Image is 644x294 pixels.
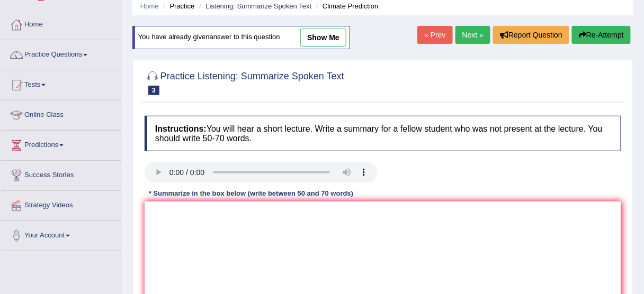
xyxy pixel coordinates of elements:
[1,70,121,97] a: Tests
[314,1,379,11] li: Climate Prediction
[493,26,569,44] button: Report Question
[132,26,350,49] div: You have already given answer to this question
[572,26,631,44] button: Re-Attempt
[145,69,344,95] h2: Practice Listening: Summarize Spoken Text
[140,2,159,10] a: Home
[160,1,194,11] li: Practice
[455,26,490,44] a: Next »
[145,188,357,198] div: * Summarize in the box below (write between 50 and 70 words)
[145,116,621,151] h4: You will hear a short lecture. Write a summary for a fellow student who was not present at the le...
[1,10,121,36] a: Home
[1,131,121,157] a: Predictions
[205,2,311,10] a: Listening: Summarize Spoken Text
[1,100,121,127] a: Online Class
[1,191,121,217] a: Strategy Videos
[148,86,159,95] span: 3
[1,221,121,247] a: Your Account
[1,40,121,67] a: Practice Questions
[300,29,346,47] a: show me
[1,161,121,187] a: Success Stories
[155,124,207,133] b: Instructions:
[417,26,452,44] a: « Prev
